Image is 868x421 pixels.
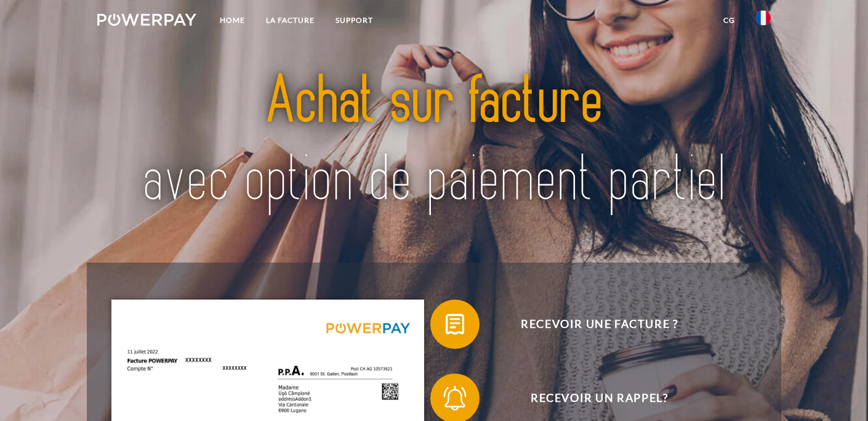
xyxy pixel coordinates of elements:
[440,309,470,340] img: qb_bill.svg
[449,300,750,349] span: Recevoir une facture ?
[255,9,325,31] a: LA FACTURE
[430,300,750,349] button: Recevoir une facture ?
[131,42,737,240] img: title-powerpay_fr.svg
[819,372,858,411] iframe: Bouton de lancement de la fenêtre de messagerie
[209,9,255,31] a: Home
[756,10,771,25] img: fr
[97,14,196,26] img: logo-powerpay-white.svg
[713,9,745,31] a: CG
[440,383,470,414] img: qb_bell.svg
[325,9,384,31] a: Support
